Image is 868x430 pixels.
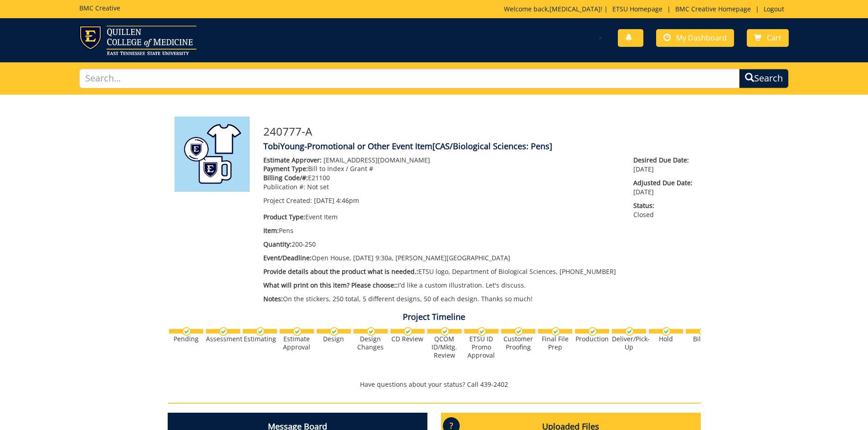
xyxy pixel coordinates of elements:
span: Quantity: [263,240,292,248]
a: BMC Creative Homepage [671,5,755,13]
img: checkmark [478,327,486,336]
div: Design Changes [354,335,388,351]
div: ETSU ID Promo Approval [464,335,498,359]
img: checkmark [367,327,375,336]
span: Estimate Approver: [263,156,322,164]
h3: 240777-A [263,126,694,137]
p: [EMAIL_ADDRESS][DOMAIN_NAME] [263,156,620,165]
div: Deliver/Pick-Up [612,335,646,351]
img: checkmark [625,327,634,336]
div: Customer Proofing [501,335,535,351]
p: Pens [263,226,620,235]
p: E21100 [263,173,620,182]
img: checkmark [182,327,191,336]
p: Have questions about your status? Call 439-2402 [168,380,701,389]
input: Search... [79,69,740,88]
div: CD Review [390,335,425,343]
p: I'd like a custom illustration. Let's discuss. [263,281,620,290]
span: Status: [633,201,693,210]
a: ETSU Homepage [608,5,667,13]
img: checkmark [404,327,412,336]
p: ETSU logo, Department of Biological Sciences, [PHONE_NUMBER] [263,267,620,276]
span: Not set [307,182,329,191]
span: Publication #: [263,182,305,191]
span: Payment Type: [263,164,308,173]
div: Billing [686,335,720,343]
span: My Dashboard [676,33,727,43]
span: What will print on this item? Please choose:: [263,281,398,289]
span: [DATE] 4:46pm [314,196,359,205]
span: Provide details about the product what is needed.: [263,267,418,276]
h5: BMC Creative [79,5,120,11]
p: 200-250 [263,240,620,249]
img: checkmark [219,327,228,336]
span: Desired Due Date: [633,156,693,165]
img: checkmark [330,327,339,336]
h4: Project Timeline [168,313,701,322]
div: Design [317,335,351,343]
img: checkmark [588,327,597,336]
div: Estimate Approval [280,335,314,351]
img: checkmark [441,327,449,336]
img: checkmark [551,327,560,336]
span: Billing Code/#: [263,173,308,182]
div: Estimating [243,335,277,343]
img: checkmark [662,327,671,336]
a: My Dashboard [656,29,734,47]
a: Logout [759,5,789,13]
span: Event/Deadline: [263,253,312,262]
div: Hold [649,335,683,343]
div: QCOM ID/Mktg. Review [427,335,462,359]
span: Project Created: [263,196,312,205]
span: Adjusted Due Date: [633,178,693,187]
p: [DATE] [633,156,693,174]
span: Cart [767,33,781,43]
p: Event Item [263,212,620,222]
img: checkmark [293,327,302,336]
a: [MEDICAL_DATA] [550,5,601,13]
p: On the stickers, 250 total, 5 different designs, 50 of each design. Thanks so much! [263,294,620,304]
p: Bill to Index / Grant # [263,164,620,173]
img: Product featured image [175,116,250,192]
div: Assessment [206,335,240,343]
button: Search [739,69,789,88]
span: Item: [263,226,279,235]
div: Production [575,335,609,343]
img: checkmark [699,327,708,336]
p: Open House, [DATE] 9:30a, [PERSON_NAME][GEOGRAPHIC_DATA] [263,253,620,263]
div: Pending [169,335,203,343]
span: Notes: [263,294,283,303]
p: Welcome back, ! | | | [504,5,789,14]
span: [CAS/Biological Sciences: Pens] [432,141,552,152]
div: Final File Prep [538,335,572,351]
img: checkmark [256,327,265,336]
img: checkmark [514,327,523,336]
h4: TobiYoung-Promotional or Other Event Item [263,142,694,151]
p: Closed [633,201,693,219]
a: Cart [747,29,789,47]
p: [DATE] [633,178,693,197]
img: ETSU logo [79,25,196,55]
span: Product Type: [263,212,305,221]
